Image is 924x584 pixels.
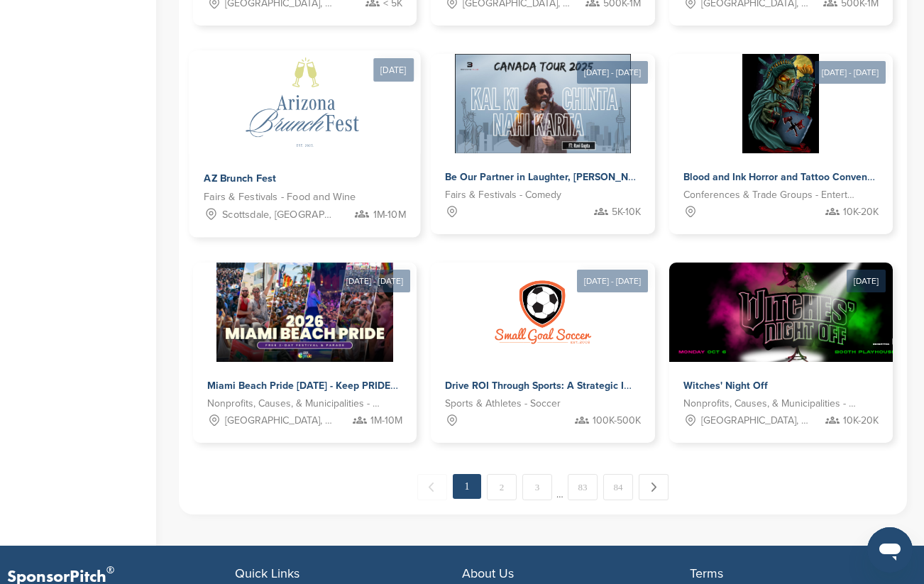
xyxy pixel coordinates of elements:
iframe: Button to launch messaging window [867,527,913,573]
img: Sponsorpitch & [455,54,632,153]
span: Terms [690,566,723,581]
div: [DATE] - [DATE] [815,61,886,84]
div: [DATE] - [DATE] [577,61,648,84]
a: 84 [603,474,633,500]
span: … [556,474,563,500]
span: AZ Brunch Fest [204,172,276,184]
span: [GEOGRAPHIC_DATA], [GEOGRAPHIC_DATA] [225,413,334,429]
span: Nonprofits, Causes, & Municipalities - Diversity, Equity and Inclusion [207,396,381,412]
div: [DATE] - [DATE] [577,270,648,292]
span: Be Our Partner in Laughter, [PERSON_NAME] (Canada Tour 2025) [445,171,746,183]
img: Sponsorpitch & [202,50,408,153]
span: 1M-10M [370,413,402,429]
span: Quick Links [235,566,299,581]
span: Conferences & Trade Groups - Entertainment [683,187,857,203]
a: [DATE] - [DATE] Sponsorpitch & Be Our Partner in Laughter, [PERSON_NAME] (Canada Tour 2025) Fairs... [431,31,654,234]
a: 2 [487,474,517,500]
span: 10K-20K [843,204,879,220]
span: Nonprofits, Causes, & Municipalities - Health and Wellness [683,396,857,412]
a: [DATE] - [DATE] Sponsorpitch & Blood and Ink Horror and Tattoo Convention of [GEOGRAPHIC_DATA] Fa... [669,31,893,234]
span: 1M-10M [373,206,407,223]
span: Drive ROI Through Sports: A Strategic Investment Opportunity [445,380,730,392]
span: ® [106,561,114,579]
span: ← Previous [417,474,447,500]
span: 10K-20K [843,413,879,429]
span: Miami Beach Pride [DATE] - Keep PRIDE Alive [207,380,417,392]
a: 3 [522,474,552,500]
div: [DATE] [373,58,414,82]
span: [GEOGRAPHIC_DATA], [GEOGRAPHIC_DATA] [701,413,810,429]
em: 1 [453,474,481,499]
a: [DATE] Sponsorpitch & Witches' Night Off Nonprofits, Causes, & Municipalities - Health and Wellne... [669,240,893,443]
span: About Us [462,566,514,581]
span: Sports & Athletes - Soccer [445,396,561,412]
div: [DATE] [847,270,886,292]
a: Next → [639,474,669,500]
a: [DATE] - [DATE] Sponsorpitch & Drive ROI Through Sports: A Strategic Investment Opportunity Sport... [431,240,654,443]
img: Sponsorpitch & [742,54,819,153]
span: Fairs & Festivals - Food and Wine [204,189,356,205]
img: Sponsorpitch & [216,263,393,362]
span: Witches' Night Off [683,380,768,392]
div: [DATE] - [DATE] [339,270,410,292]
span: 5K-10K [612,204,641,220]
span: Scottsdale, [GEOGRAPHIC_DATA] [222,206,335,223]
a: [DATE] Sponsorpitch & AZ Brunch Fest Fairs & Festivals - Food and Wine Scottsdale, [GEOGRAPHIC_DA... [189,27,420,237]
a: [DATE] - [DATE] Sponsorpitch & Miami Beach Pride [DATE] - Keep PRIDE Alive Nonprofits, Causes, & ... [193,240,417,443]
a: 83 [568,474,598,500]
span: Fairs & Festivals - Comedy [445,187,561,203]
img: Sponsorpitch & [493,263,593,362]
span: 100K-500K [593,413,641,429]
